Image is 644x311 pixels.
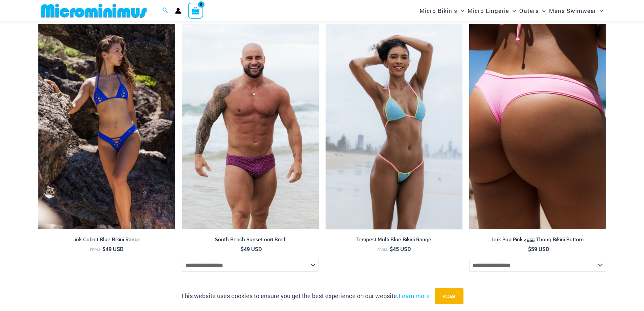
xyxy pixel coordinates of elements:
[162,6,168,15] a: Search icon link
[469,237,606,245] a: Link Pop Pink 4955 Thong Bikini Bottom
[519,2,539,19] span: Outers
[326,237,462,245] a: Tempest Multi Blue Bikini Range
[188,3,204,18] a: View Shopping Cart, empty
[377,247,388,252] span: From:
[102,245,105,252] span: $
[182,24,319,229] img: South Beach Sunset 006 Brief 07
[241,245,244,252] span: $
[547,2,605,19] a: Mens SwimwearMenu ToggleMenu Toggle
[466,2,518,19] a: Micro LingerieMenu ToggleMenu Toggle
[469,24,606,229] a: Link Pop Pink 4955 Bottom 01Link Pop Pink 4955 Bottom 02Link Pop Pink 4955 Bottom 02
[390,245,411,252] bdi: 45 USD
[38,237,175,243] h2: Link Cobalt Blue Bikini Range
[38,24,175,229] img: Link Cobalt Blue 3070 Top 4955 Bottom 03
[326,24,462,229] a: Tempest Multi Blue 312 Top 456 Bottom 01Tempest Multi Blue 312 Top 456 Bottom 02Tempest Multi Blu...
[549,2,596,19] span: Mens Swimwear
[420,2,457,19] span: Micro Bikinis
[417,1,606,20] nav: Site Navigation
[326,24,462,229] img: Tempest Multi Blue 312 Top 456 Bottom 01
[418,2,466,19] a: Micro BikinisMenu ToggleMenu Toggle
[596,2,603,19] span: Menu Toggle
[175,8,181,14] a: Account icon link
[241,245,262,252] bdi: 49 USD
[38,3,149,18] img: MM SHOP LOGO FLAT
[182,24,319,229] a: South Beach Sunset 006 Brief 07South Beach Sunset 006 Brief 03South Beach Sunset 006 Brief 03
[528,245,531,252] span: $
[518,2,547,19] a: OutersMenu ToggleMenu Toggle
[469,237,606,243] h2: Link Pop Pink 4955 Thong Bikini Bottom
[182,237,319,245] a: South Beach Sunset 006 Brief
[457,2,464,19] span: Menu Toggle
[326,237,462,243] h2: Tempest Multi Blue Bikini Range
[90,247,101,252] span: From:
[468,2,509,19] span: Micro Lingerie
[435,288,463,304] button: Accept
[528,245,549,252] bdi: 59 USD
[182,237,319,243] h2: South Beach Sunset 006 Brief
[38,24,175,229] a: Link Cobalt Blue 3070 Top 4955 Bottom 03Link Cobalt Blue 3070 Top 4955 Bottom 04Link Cobalt Blue ...
[399,292,430,300] a: Learn more
[390,245,393,252] span: $
[509,2,516,19] span: Menu Toggle
[38,237,175,245] a: Link Cobalt Blue Bikini Range
[181,291,430,301] p: This website uses cookies to ensure you get the best experience on our website.
[539,2,546,19] span: Menu Toggle
[102,245,123,252] bdi: 49 USD
[469,24,606,229] img: Link Pop Pink 4955 Bottom 02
